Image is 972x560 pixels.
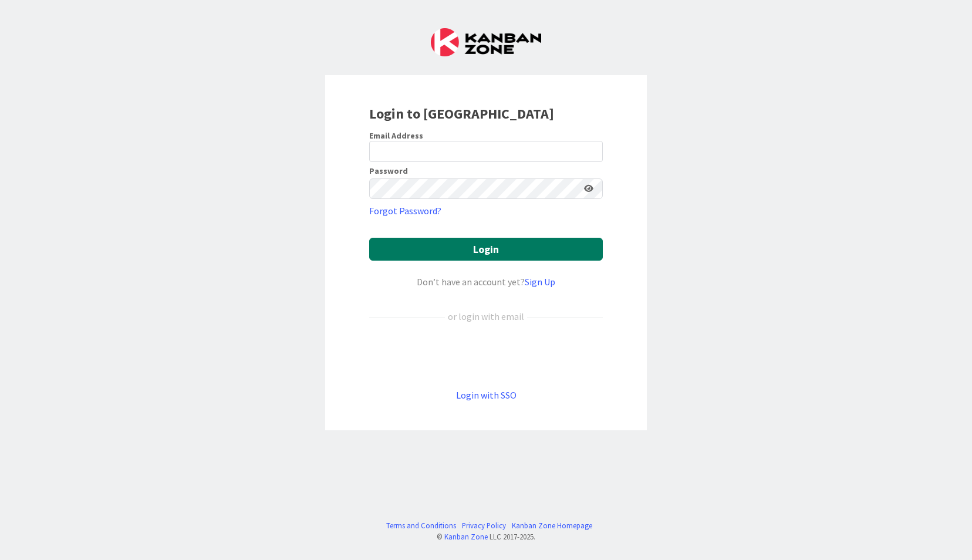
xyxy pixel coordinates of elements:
[431,28,541,56] img: Kanban Zone
[369,130,423,141] label: Email Address
[369,104,554,123] b: Login to [GEOGRAPHIC_DATA]
[386,520,456,531] a: Terms and Conditions
[445,309,527,323] div: or login with email
[369,238,603,261] button: Login
[369,275,603,289] div: Don’t have an account yet?
[369,167,408,175] label: Password
[512,520,592,531] a: Kanban Zone Homepage
[363,343,609,369] iframe: Sign in with Google Button
[462,520,506,531] a: Privacy Policy
[444,532,488,541] a: Kanban Zone
[380,531,592,542] div: © LLC 2017- 2025 .
[456,389,517,401] a: Login with SSO
[525,276,555,288] a: Sign Up
[369,204,441,218] a: Forgot Password?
